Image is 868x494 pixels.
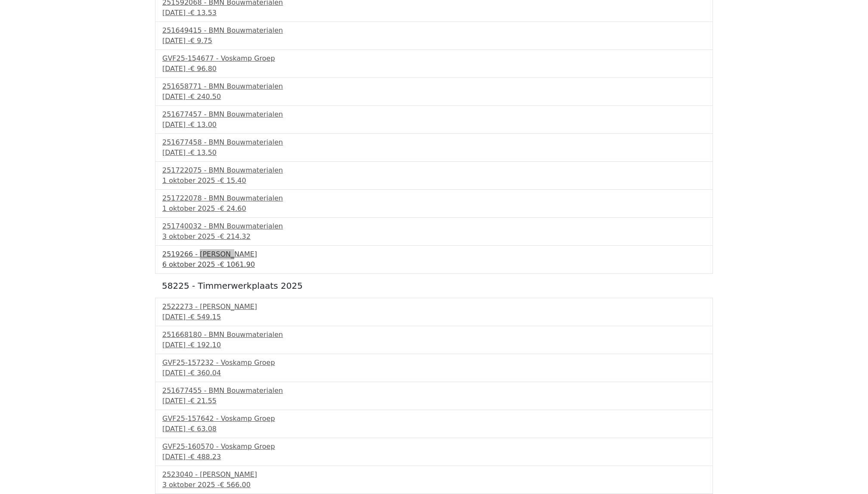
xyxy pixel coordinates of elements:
a: 251740032 - BMN Bouwmaterialen3 oktober 2025 -€ 214.32 [162,221,706,242]
div: 251722078 - BMN Bouwmaterialen [162,193,706,204]
div: 251677458 - BMN Bouwmaterialen [162,137,706,148]
div: 251677457 - BMN Bouwmaterialen [162,109,706,120]
div: 2522273 - [PERSON_NAME] [162,302,706,312]
span: € 360.04 [190,369,221,377]
div: [DATE] - [162,396,706,406]
a: 251722078 - BMN Bouwmaterialen1 oktober 2025 -€ 24.60 [162,193,706,214]
div: 251722075 - BMN Bouwmaterialen [162,165,706,176]
a: 251677458 - BMN Bouwmaterialen[DATE] -€ 13.50 [162,137,706,158]
a: GVF25-160570 - Voskamp Groep[DATE] -€ 488.23 [162,442,706,462]
div: [DATE] - [162,92,706,102]
a: 251677455 - BMN Bouwmaterialen[DATE] -€ 21.55 [162,386,706,406]
div: 251668180 - BMN Bouwmaterialen [162,330,706,340]
a: 251668180 - BMN Bouwmaterialen[DATE] -€ 192.10 [162,330,706,350]
div: GVF25-157642 - Voskamp Groep [162,414,706,424]
div: 251658771 - BMN Bouwmaterialen [162,81,706,92]
span: € 13.50 [190,148,217,157]
span: € 192.10 [190,341,221,349]
div: [DATE] - [162,148,706,158]
span: € 21.55 [190,397,217,405]
span: € 566.00 [220,481,251,489]
div: 1 oktober 2025 - [162,204,706,214]
a: 2522273 - [PERSON_NAME][DATE] -€ 549.15 [162,302,706,322]
div: [DATE] - [162,64,706,74]
div: [DATE] - [162,368,706,378]
div: [DATE] - [162,340,706,350]
div: 1 oktober 2025 - [162,176,706,186]
div: 251677455 - BMN Bouwmaterialen [162,386,706,396]
span: € 214.32 [220,232,251,241]
div: 2519266 - [PERSON_NAME] [162,249,706,259]
div: [DATE] - [162,36,706,46]
div: 2523040 - [PERSON_NAME] [162,469,706,480]
div: 3 oktober 2025 - [162,480,706,490]
span: € 488.23 [190,453,221,461]
a: GVF25-157232 - Voskamp Groep[DATE] -€ 360.04 [162,358,706,378]
div: GVF25-154677 - Voskamp Groep [162,53,706,64]
span: € 1061.90 [220,260,255,269]
span: € 240.50 [190,93,221,101]
div: [DATE] - [162,424,706,434]
span: € 96.80 [190,65,217,73]
h5: 58225 - Timmerwerkplaats 2025 [162,281,706,291]
div: GVF25-157232 - Voskamp Groep [162,358,706,368]
span: € 15.40 [220,176,246,185]
a: 251722075 - BMN Bouwmaterialen1 oktober 2025 -€ 15.40 [162,165,706,186]
div: 251740032 - BMN Bouwmaterialen [162,221,706,232]
a: GVF25-157642 - Voskamp Groep[DATE] -€ 63.08 [162,414,706,434]
div: [DATE] - [162,312,706,322]
span: € 13.00 [190,120,217,129]
a: 251658771 - BMN Bouwmaterialen[DATE] -€ 240.50 [162,81,706,102]
span: € 13.53 [190,9,217,17]
a: 251649415 - BMN Bouwmaterialen[DATE] -€ 9.75 [162,25,706,46]
a: 251677457 - BMN Bouwmaterialen[DATE] -€ 13.00 [162,109,706,130]
span: € 24.60 [220,204,246,213]
a: 2519266 - [PERSON_NAME]6 oktober 2025 -€ 1061.90 [162,249,706,270]
div: GVF25-160570 - Voskamp Groep [162,442,706,452]
div: [DATE] - [162,8,706,18]
a: GVF25-154677 - Voskamp Groep[DATE] -€ 96.80 [162,53,706,74]
div: 6 oktober 2025 - [162,259,706,270]
div: 3 oktober 2025 - [162,232,706,242]
div: [DATE] - [162,452,706,462]
div: 251649415 - BMN Bouwmaterialen [162,25,706,36]
span: € 63.08 [190,425,217,433]
a: 2523040 - [PERSON_NAME]3 oktober 2025 -€ 566.00 [162,469,706,490]
div: [DATE] - [162,120,706,130]
span: € 9.75 [190,37,212,45]
span: € 549.15 [190,313,221,321]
